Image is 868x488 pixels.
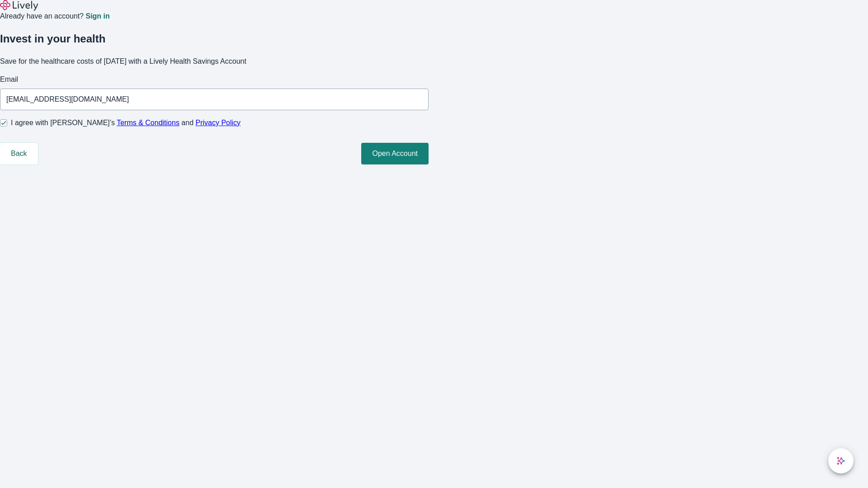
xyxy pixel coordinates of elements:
span: I agree with [PERSON_NAME]’s and [11,117,241,128]
a: Sign in [85,13,109,20]
button: Open Account [361,143,429,164]
svg: Lively AI Assistant [836,456,845,465]
button: chat [828,448,854,474]
a: Privacy Policy [196,119,241,127]
a: Terms & Conditions [117,119,179,127]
